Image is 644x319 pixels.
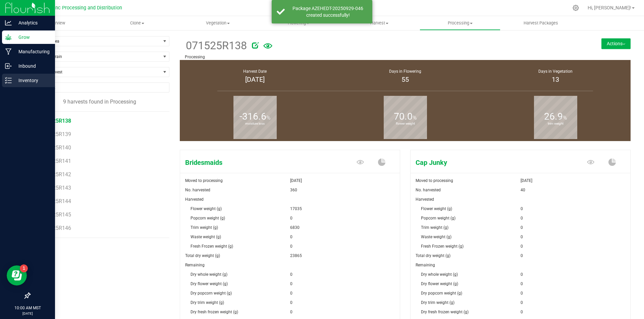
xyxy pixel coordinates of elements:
div: Harvest Date [188,68,322,74]
span: 091725R146 [41,225,71,231]
span: Popcorn weight (g) [421,216,455,220]
span: Overview [39,20,74,26]
a: Harvest Packages [500,16,581,30]
span: 0 [521,232,523,242]
span: Total dry weight (g) [416,253,450,258]
a: Clone [97,16,178,30]
span: 6830 [290,223,300,232]
group-info-box: Trim weight % [485,93,626,141]
p: 10:00 AM MST [3,305,52,311]
span: Harvested [416,197,434,202]
group-info-box: Harvest Date [185,60,325,93]
span: Dry whole weight (g) [191,272,227,277]
div: Days in Flowering [338,68,472,74]
inline-svg: Analytics [5,19,12,26]
span: 360 [290,185,297,195]
span: 0 [290,279,292,289]
group-info-box: Flower weight % [335,93,475,141]
span: Harvest [339,20,420,26]
span: Clone [97,20,177,26]
span: [DATE] [521,176,532,185]
span: Processing [420,20,500,26]
inline-svg: Inbound [5,63,12,69]
span: 0 [290,307,292,317]
span: Vegetation [178,20,258,26]
div: Days in Vegetation [489,68,622,74]
group-info-box: Days in flowering [335,60,475,93]
p: Analytics [12,19,52,27]
span: 0 [290,270,292,279]
iframe: Resource center [7,265,27,285]
span: Flower weight (g) [191,206,222,211]
inline-svg: Manufacturing [5,48,12,55]
span: select [161,37,169,46]
span: 0 [521,279,523,289]
span: Dry trim weight (g) [191,300,224,305]
span: 0 [521,298,523,307]
span: 0 [290,289,292,298]
span: Moved to processing [185,178,223,183]
inline-svg: Grow [5,34,12,41]
span: Dry whole weight (g) [421,272,458,277]
span: 081625R142 [41,171,71,178]
span: Hi, [PERSON_NAME]! [588,5,631,10]
span: 0 [290,232,292,242]
span: Flowering [259,20,339,26]
span: Fresh Frozen weight (g) [191,244,233,249]
span: Dry popcorn weight (g) [421,291,462,296]
span: Dry popcorn weight (g) [191,291,232,296]
span: Remaining [416,263,435,267]
span: 0 [290,242,292,251]
span: Waste weight (g) [191,235,221,239]
span: 082425R143 [41,185,71,191]
p: Processing [185,54,550,60]
span: Find a Harvest [30,67,161,77]
p: Inventory [12,76,52,84]
span: 0 [521,213,523,223]
span: Harvest Packages [515,20,567,26]
p: [DATE] [3,311,52,316]
span: Cap Junky [411,157,557,168]
span: Dry fresh frozen weight (g) [421,310,469,314]
a: Vegetation [177,16,258,30]
span: Trim weight (g) [191,225,218,230]
span: Remaining [185,263,205,267]
span: Bridesmaids [180,157,326,168]
div: Manage settings [572,5,580,11]
span: Harvested [185,197,204,202]
span: Popcorn weight (g) [191,216,225,220]
p: Inbound [12,62,52,70]
span: 0 [521,307,523,317]
span: 0 [290,213,292,223]
span: 0 [521,204,523,213]
span: Dry flower weight (g) [421,281,458,286]
span: Fresh Frozen weight (g) [421,244,464,249]
input: NO DATA FOUND [30,83,169,92]
span: 17035 [290,204,302,213]
iframe: Resource center unread badge [20,264,28,272]
span: 080825R141 [41,158,71,164]
inline-svg: Inventory [5,77,12,84]
span: 23865 [290,251,302,260]
span: Trim weight (g) [421,225,448,230]
span: Filter by Strain [30,52,161,61]
a: Harvest [339,16,420,30]
span: Moved to processing [416,178,453,183]
a: Overview [16,16,97,30]
span: Waste weight (g) [421,235,451,239]
span: 0 [290,298,292,307]
p: Grow [12,33,52,41]
span: 090125R144 [41,198,71,204]
span: 0 [521,251,523,260]
span: 0 [521,223,523,232]
span: 071525R138 [41,118,71,124]
div: [DATE] [188,74,322,84]
div: 13 [489,74,622,84]
p: Manufacturing [12,48,52,56]
div: Package AZEHEDT-20250929-046 created successfully! [288,5,367,18]
div: 9 harvests found in Processing [30,98,169,106]
span: 0 [521,270,523,279]
group-info-box: Days in vegetation [485,60,626,93]
span: 090925R145 [41,211,71,218]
